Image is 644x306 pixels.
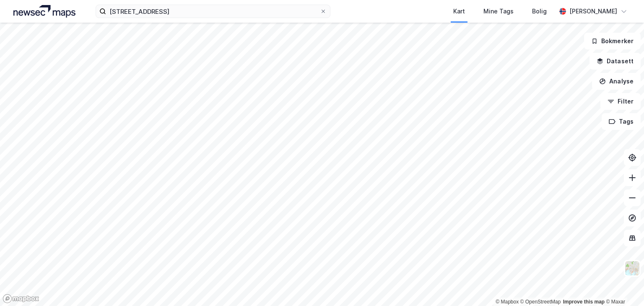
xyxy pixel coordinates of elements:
button: Analyse [592,73,641,90]
button: Bokmerker [584,33,641,49]
button: Datasett [589,53,641,70]
div: Kart [453,6,465,16]
a: Mapbox [496,299,519,305]
div: Kontrollprogram for chat [602,266,644,306]
input: Søk på adresse, matrikkel, gårdeiere, leietakere eller personer [106,5,320,18]
a: Improve this map [563,299,605,305]
div: [PERSON_NAME] [569,6,617,16]
a: Mapbox homepage [3,294,39,303]
div: Bolig [532,6,547,16]
img: logo.a4113a55bc3d86da70a041830d287a7e.svg [13,5,75,18]
div: Mine Tags [483,6,514,16]
img: Z [624,260,640,276]
iframe: Chat Widget [602,266,644,306]
button: Tags [602,113,641,130]
button: Filter [600,93,641,110]
a: OpenStreetMap [520,299,561,305]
